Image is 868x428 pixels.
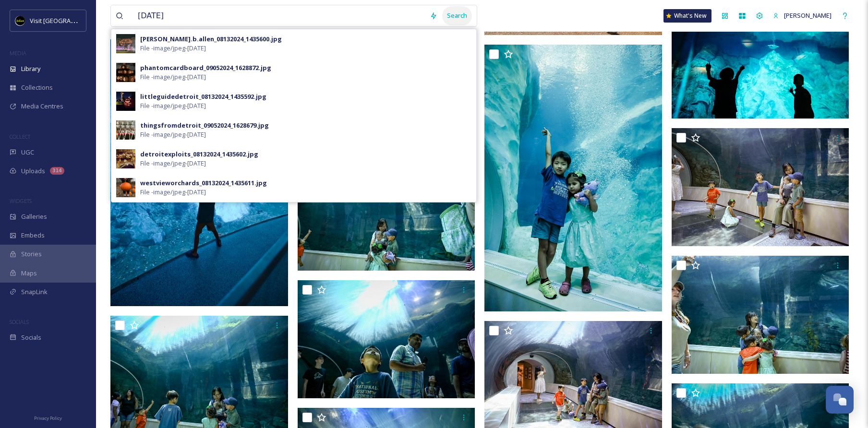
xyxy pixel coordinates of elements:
[116,92,135,111] img: 7fb33a10d7c2ab6e4526ff6c394962ce04d6adb34a23653f3caec5002e6d2c6a.jpg
[442,6,472,25] div: Search
[21,333,41,342] span: Socials
[140,130,206,139] span: File - image/jpeg - [DATE]
[140,188,206,197] span: File - image/jpeg - [DATE]
[663,9,711,23] a: What's New
[21,269,37,278] span: Maps
[21,64,40,73] span: Library
[116,120,135,140] img: cea90d6f-7ab6-42af-b101-48781b9b79fd.jpg
[116,63,135,82] img: 901b4d44-36a9-485b-87e2-7e5ab7c36170.jpg
[140,63,271,72] div: phantomcardboard_09052024_1628872.jpg
[140,35,282,44] div: [PERSON_NAME].b.allen_08132024_1435600.jpg
[116,178,135,197] img: f47fb376f8d30aa52c8daa02275b01a917db7168bc2ef9ddf9f372c81539938c.jpg
[50,167,64,175] div: 314
[116,34,135,53] img: 768af79c2366c6fad55d47745bdc6b7a27526d854bf9f19b5ea659ead9295141.jpg
[140,72,206,82] span: File - image/jpeg - [DATE]
[15,16,25,25] img: VISIT%20DETROIT%20LOGO%20-%20BLACK%20BACKGROUND.png
[768,6,836,25] a: [PERSON_NAME]
[484,45,662,311] img: Detroit Zoo (46).jpg
[826,386,854,414] button: Open Chat
[21,231,45,240] span: Embeds
[672,256,849,374] img: Detroit Zoo (33).jpg
[116,149,135,168] img: 5556e6498df92aeba2aa83b8294f97ca39edf6c7ad633287a4c431c9d9074287.jpg
[140,121,269,130] div: thingsfromdetroit_09052024_1628679.jpg
[21,166,45,176] span: Uploads
[10,197,32,204] span: WIDGETS
[21,212,47,221] span: Galleries
[10,318,29,325] span: SOCIALS
[133,5,425,26] input: Search your library
[140,150,258,159] div: detroitexploits_08132024_1435602.jpg
[34,415,62,421] span: Privacy Policy
[10,49,26,57] span: MEDIA
[21,83,53,92] span: Collections
[298,280,475,398] img: Detroit Zoo (8).jpg
[10,133,30,140] span: COLLECT
[672,0,849,119] img: Detroit Zoo (3).jpg
[21,287,48,297] span: SnapLink
[21,148,34,157] span: UGC
[672,128,849,246] img: Detroit Zoo (4).jpg
[30,16,104,25] span: Visit [GEOGRAPHIC_DATA]
[140,44,206,53] span: File - image/jpeg - [DATE]
[140,159,206,168] span: File - image/jpeg - [DATE]
[140,178,267,188] div: westvieworchards_08132024_1435611.jpg
[298,153,475,271] img: Detroit Zoo (64).jpg
[110,39,288,306] img: Detroit Zoo (100).jpg
[784,11,832,20] span: [PERSON_NAME]
[21,250,42,259] span: Stories
[140,101,206,110] span: File - image/jpeg - [DATE]
[21,102,63,111] span: Media Centres
[34,412,62,423] a: Privacy Policy
[140,92,266,101] div: littleguidedetroit_08132024_1435592.jpg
